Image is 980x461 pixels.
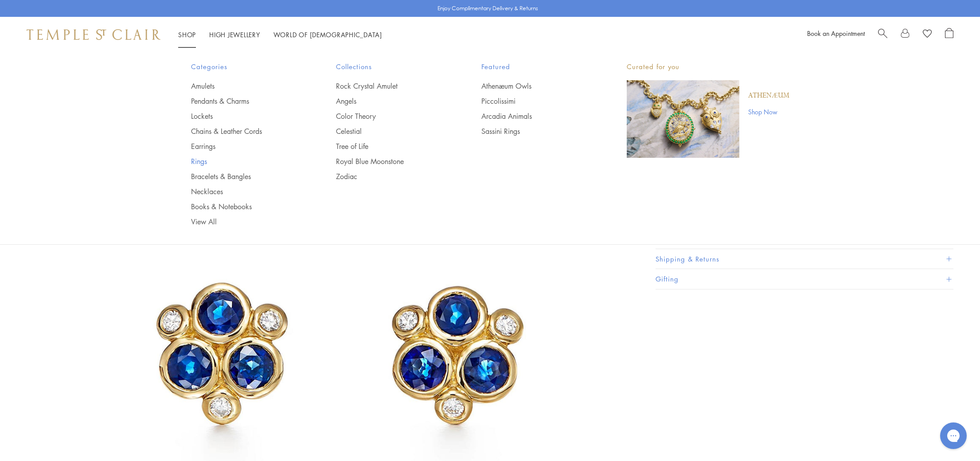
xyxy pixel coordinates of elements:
[209,30,260,39] a: High JewelleryHigh Jewellery
[336,96,446,106] a: Angels
[178,29,382,40] nav: Main navigation
[191,111,301,121] a: Lockets
[923,28,932,41] a: View Wishlist
[191,187,301,196] a: Necklaces
[336,172,446,181] a: Zodiac
[936,419,971,452] iframe: Gorgias live chat messenger
[273,30,382,39] a: World of [DEMOGRAPHIC_DATA]World of [DEMOGRAPHIC_DATA]
[481,111,591,121] a: Arcadia Animals
[336,111,446,121] a: Color Theory
[656,269,953,289] button: Gifting
[191,156,301,166] a: Rings
[481,61,591,72] span: Featured
[191,202,301,211] a: Books & Notebooks
[878,28,887,41] a: Search
[437,4,538,13] p: Enjoy Complimentary Delivery & Returns
[481,81,591,91] a: Athenæum Owls
[627,61,789,72] p: Curated for you
[336,141,446,151] a: Tree of Life
[191,126,301,136] a: Chains & Leather Cords
[656,249,953,269] button: Shipping & Returns
[191,141,301,151] a: Earrings
[481,96,591,106] a: Piccolissimi
[748,91,789,101] a: Athenæum
[191,96,301,106] a: Pendants & Charms
[27,29,160,40] img: Temple St. Clair
[191,61,301,72] span: Categories
[336,61,446,72] span: Collections
[945,28,953,41] a: Open Shopping Bag
[336,81,446,91] a: Rock Crystal Amulet
[807,29,865,38] a: Book an Appointment
[191,172,301,181] a: Bracelets & Bangles
[748,107,789,117] a: Shop Now
[336,126,446,136] a: Celestial
[191,81,301,91] a: Amulets
[481,126,591,136] a: Sassini Rings
[178,30,196,39] a: ShopShop
[336,156,446,166] a: Royal Blue Moonstone
[191,217,301,227] a: View All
